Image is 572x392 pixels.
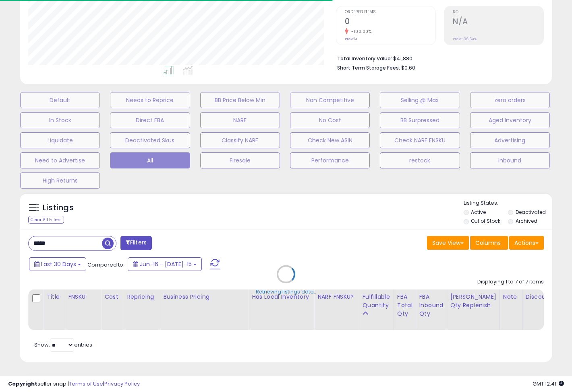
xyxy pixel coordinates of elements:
button: Liquidate [20,132,100,148]
button: zero orders [470,92,550,108]
button: All [110,152,190,168]
a: Terms of Use [69,380,103,388]
h2: 0 [345,17,435,28]
small: Prev: -36.64% [453,37,477,41]
button: BB Price Below Min [200,92,280,108]
div: seller snap | | [8,380,140,388]
button: NARF [200,112,280,128]
button: Default [20,92,100,108]
strong: Copyright [8,380,37,388]
button: No Cost [290,112,370,128]
button: Direct FBA [110,112,190,128]
small: Prev: 14 [345,37,357,41]
span: ROI [453,10,543,14]
button: In Stock [20,112,100,128]
button: Check NARF FNSKU [380,132,460,148]
span: $0.60 [401,64,415,72]
button: BB Surpressed [380,112,460,128]
span: 2025-08-15 12:41 GMT [533,380,564,388]
button: Non Competitive [290,92,370,108]
h2: N/A [453,17,543,28]
li: $41,880 [337,53,538,63]
button: Performance [290,152,370,168]
button: Classify NARF [200,132,280,148]
button: Selling @ Max [380,92,460,108]
span: Ordered Items [345,10,435,14]
button: High Returns [20,172,100,189]
button: Deactivated Skus [110,132,190,148]
div: Retrieving listings data.. [256,288,316,296]
b: Total Inventory Value: [337,55,392,62]
button: Check New ASIN [290,132,370,148]
button: Firesale [200,152,280,168]
button: Aged Inventory [470,112,550,128]
a: Privacy Policy [104,380,140,388]
button: Needs to Reprice [110,92,190,108]
button: Inbound [470,152,550,168]
button: restock [380,152,460,168]
b: Short Term Storage Fees: [337,64,400,71]
small: -100.00% [348,29,371,35]
button: Need to Advertise [20,152,100,168]
button: Advertising [470,132,550,148]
